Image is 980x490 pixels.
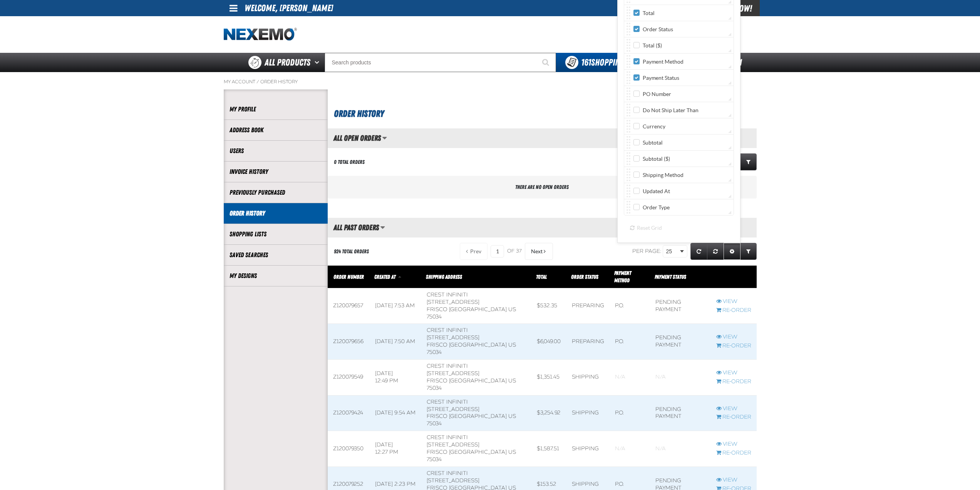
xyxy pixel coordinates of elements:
[633,42,640,48] input: Total ($)
[655,274,686,280] span: Payment Status
[260,79,298,85] a: Order History
[426,274,462,280] span: Shipping Address
[566,324,610,360] td: Preparing
[333,274,364,280] span: Order Number
[633,172,640,178] input: Shipping Method
[633,155,640,162] input: Subtotal ($)
[716,405,751,413] a: View Z120079424 order
[716,414,751,421] a: Re-Order Z120079424 order
[716,333,751,341] a: View Z120079656 order
[531,324,566,360] td: $6,049.00
[382,131,387,145] button: Manage grid views. Current view is All Open Orders
[427,334,479,341] span: [STREET_ADDRESS]
[370,324,421,360] td: [DATE] 7:50 AM
[427,370,479,377] span: [STREET_ADDRESS]
[370,431,421,467] td: [DATE] 12:27 PM
[449,342,507,348] span: [GEOGRAPHIC_DATA]
[449,413,507,419] span: [GEOGRAPHIC_DATA]
[515,184,569,190] span: There are no open orders
[427,363,468,369] span: Crest Infiniti
[427,291,468,298] span: Crest Infiniti
[427,385,442,391] bdo: 75034
[650,395,710,431] td: Pending payment
[531,288,566,324] td: $532.35
[370,360,421,396] td: [DATE] 12:49 PM
[427,377,447,384] span: FRISCO
[334,248,369,255] div: 924 Total Orders
[633,172,683,179] label: Shipping Method
[427,413,447,419] span: FRISCO
[230,230,322,239] a: Shopping Lists
[707,243,724,260] a: Reset grid action
[716,477,751,484] a: View Z120079252 order
[224,79,757,85] nav: Breadcrumbs
[370,288,421,324] td: [DATE] 7:53 AM
[427,327,468,333] span: Crest Infiniti
[508,413,516,419] span: US
[531,360,566,396] td: $1,351.45
[610,431,650,467] td: Blank
[427,477,479,484] span: [STREET_ADDRESS]
[230,146,322,155] a: Users
[427,470,468,477] span: Crest Infiniti
[632,248,662,254] span: Per page:
[633,10,640,16] input: Total
[566,395,610,431] td: Shipping
[633,91,671,98] label: PO Number
[427,456,442,463] bdo: 75034
[230,209,322,218] a: Order History
[334,108,384,119] span: Order History
[224,79,255,85] a: My Account
[374,274,395,280] span: Created At
[633,139,640,145] input: Subtotal
[650,288,710,324] td: Pending payment
[610,288,650,324] td: P.O.
[328,288,370,324] td: Z120079657
[491,245,504,258] input: Current page number
[328,360,370,396] td: Z120079549
[633,155,670,163] label: Subtotal ($)
[581,57,643,68] span: Shopping Lists
[508,449,516,455] span: US
[633,10,655,17] label: Total
[449,377,507,384] span: [GEOGRAPHIC_DATA]
[507,248,522,255] span: of 37
[427,306,447,313] span: FRISCO
[650,324,710,360] td: Pending payment
[536,274,547,280] a: Total
[716,450,751,457] a: Re-Order Z120079350 order
[716,298,751,305] a: View Z120079657 order
[633,188,670,195] label: Updated At
[380,221,385,234] button: Manage grid views. Current view is All Past Orders
[508,306,516,313] span: US
[325,53,556,72] input: Search
[716,369,751,377] a: View Z120079549 order
[537,53,556,72] button: Start Searching
[230,271,322,280] a: My Designs
[370,395,421,431] td: [DATE] 9:54 AM
[571,274,598,280] a: Order Status
[633,58,640,64] input: Payment Method
[427,441,479,448] span: [STREET_ADDRESS]
[312,53,325,72] button: Open All Products pages
[508,342,516,348] span: US
[328,431,370,467] td: Z120079350
[614,270,631,283] span: Payment Method
[740,243,757,260] a: Expand or Collapse Grid Filters
[610,395,650,431] td: P.O.
[556,53,652,72] button: You have 161 Shopping Lists. Open to view details
[633,139,663,146] label: Subtotal
[224,28,297,41] a: Home
[724,243,740,260] a: Expand or Collapse Grid Settings
[525,243,553,260] button: Next Page
[230,167,322,176] a: Invoice History
[328,324,370,360] td: Z120079656
[328,134,381,142] h2: All Open Orders
[508,377,516,384] span: US
[740,153,757,170] a: Expand or Collapse Grid Filters
[633,91,640,97] input: PO Number
[716,378,751,386] a: Re-Order Z120079549 order
[531,431,566,467] td: $1,587.51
